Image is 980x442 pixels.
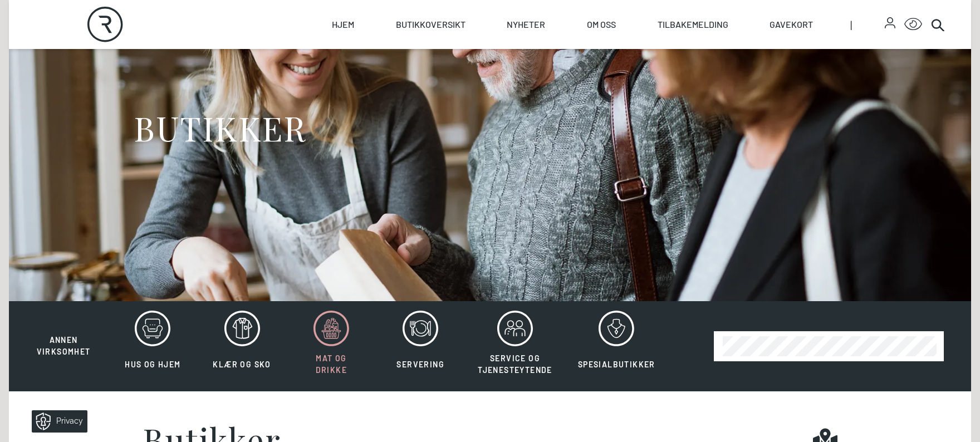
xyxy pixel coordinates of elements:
iframe: Manage Preferences [11,406,102,436]
button: Annen virksomhet [20,310,107,358]
button: Spesialbutikker [566,310,667,382]
button: Mat og drikke [288,310,375,382]
span: Service og tjenesteytende [478,353,552,375]
button: Servering [377,310,464,382]
button: Service og tjenesteytende [466,310,564,382]
h1: BUTIKKER [134,107,306,149]
span: Annen virksomhet [37,335,91,356]
span: Klær og sko [213,360,271,369]
button: Open Accessibility Menu [904,16,922,33]
button: Klær og sko [199,310,286,382]
button: Hus og hjem [109,310,196,382]
span: Servering [396,360,444,369]
span: Hus og hjem [125,360,180,369]
span: Mat og drikke [316,353,347,375]
span: Spesialbutikker [578,360,655,369]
